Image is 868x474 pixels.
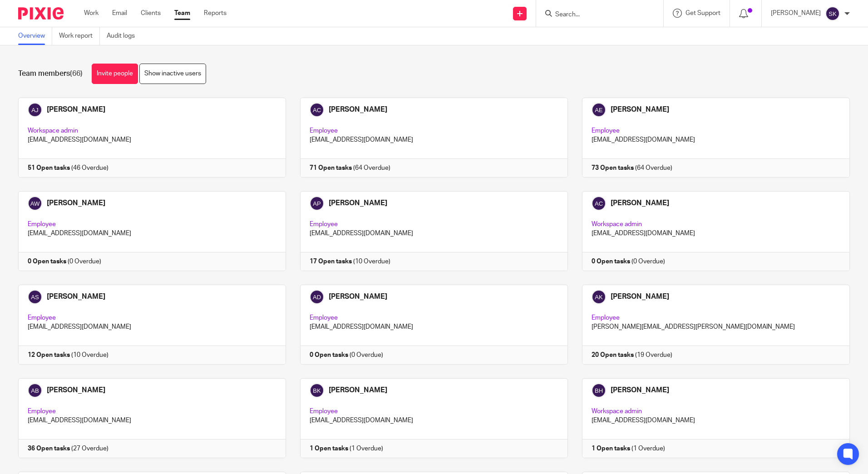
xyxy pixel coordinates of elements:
[18,27,52,45] a: Overview
[112,9,127,18] a: Email
[771,9,821,18] p: [PERSON_NAME]
[204,9,227,18] a: Reports
[59,27,100,45] a: Work report
[139,64,206,84] a: Show inactive users
[92,64,138,84] a: Invite people
[174,9,190,18] a: Team
[554,11,636,19] input: Search
[107,27,142,45] a: Audit logs
[141,9,161,18] a: Clients
[825,6,840,21] img: svg%3E
[686,10,720,16] span: Get Support
[84,9,99,18] a: Work
[18,7,64,20] img: Pixie
[18,69,83,79] h1: Team members
[70,70,83,77] span: (66)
